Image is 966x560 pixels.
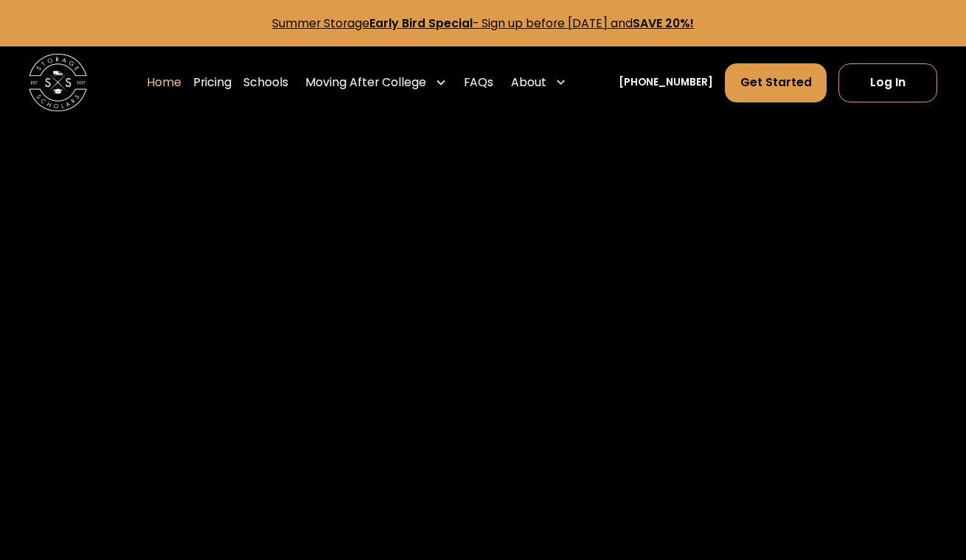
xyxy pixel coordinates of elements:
a: Schools [243,63,288,103]
a: Pricing [193,63,232,103]
a: FAQs [464,63,493,103]
a: Get Started [725,63,827,102]
a: Summer StorageEarly Bird Special- Sign up before [DATE] andSAVE 20%! [272,15,694,32]
div: About [511,74,546,91]
img: Storage Scholars main logo [29,54,87,112]
a: Home [147,63,181,103]
div: Moving After College [305,74,426,91]
strong: SAVE 20%! [633,15,694,32]
a: [PHONE_NUMBER] [619,75,713,91]
strong: Early Bird Special [369,15,473,32]
a: Log In [838,63,937,102]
